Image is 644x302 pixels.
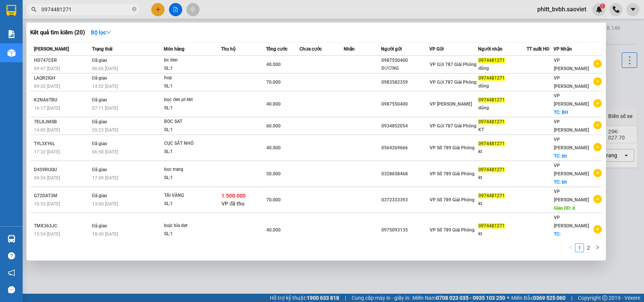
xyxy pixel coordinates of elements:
h3: Kết quả tìm kiếm ( 20 ) [30,29,85,37]
div: SL: 1 [164,200,221,208]
div: SL: 1 [164,126,221,134]
span: 20:23 [DATE] [92,127,118,133]
span: 10:55 [DATE] [34,201,60,207]
li: 2 [584,243,593,252]
li: Previous Page [566,243,575,252]
span: 13:00 [DATE] [92,201,118,207]
span: VP đã thu [221,201,244,207]
span: 40.000 [266,101,281,107]
span: VP [PERSON_NAME] [554,189,589,202]
span: Tổng cước [266,46,287,52]
a: 2 [584,244,593,252]
span: 16:17 [DATE] [34,106,60,111]
span: VP Số 789 Giải Phóng [430,145,475,150]
li: 1 [575,243,584,252]
span: VP Số 789 Giải Phóng [430,197,475,202]
span: right [595,245,600,250]
div: TMX363JC [34,222,90,230]
div: K2NA6TBU [34,96,90,104]
span: 18:40 [DATE] [92,231,118,237]
span: 0974481271 [478,223,505,228]
span: 09:20 [DATE] [34,84,60,89]
div: SL: 1 [164,174,221,182]
div: 0328658468 [381,170,429,178]
span: VP Số 789 Giải Phóng [430,227,475,233]
span: 40.000 [266,62,281,67]
span: left [568,245,573,250]
div: SL: 1 [164,64,221,73]
span: [PERSON_NAME] [34,46,69,52]
div: kt [478,200,526,208]
span: 0974481271 [478,141,505,146]
span: close-circle [132,6,137,13]
span: plus-circle [593,60,602,68]
div: HD747CER [34,57,90,64]
span: Chưa cước [300,46,322,52]
div: 0987550400 [381,100,429,108]
div: D459RUQU [34,166,90,174]
div: dũng [478,104,526,112]
span: 09:47 [DATE] [34,66,60,71]
span: plus-circle [593,225,602,233]
span: Đã giao [92,167,108,172]
span: 14:00 [DATE] [34,127,60,133]
span: VP [PERSON_NAME] [430,101,472,107]
input: Tìm tên, số ĐT hoặc mã đơn [41,5,131,14]
span: Giao DĐ: d [554,205,575,211]
span: TC: BH [554,110,568,115]
span: TC: [PERSON_NAME] [554,231,589,245]
span: Đã giao [92,119,108,124]
div: CỤC SẮT NHỎ [164,140,221,148]
span: close-circle [132,7,137,11]
span: Nhãn [344,46,355,52]
span: 15:54 [DATE] [34,231,60,237]
div: SL: 1 [164,104,221,112]
div: DƯƠNG [381,64,429,72]
span: Người gửi [381,46,402,52]
span: VP [PERSON_NAME] [554,215,589,228]
span: 40.000 [266,145,281,150]
div: SL: 1 [164,230,221,238]
span: Đã giao [92,58,108,63]
span: VP Gửi [429,46,444,52]
img: logo-vxr [6,5,16,16]
span: 0974481271 [478,97,505,103]
div: 0983582359 [381,78,429,86]
span: message [8,286,15,293]
button: left [566,243,575,252]
div: kt [478,230,526,238]
span: Đã giao [92,75,108,81]
img: solution-icon [8,30,15,38]
div: BOC SAT [164,118,221,126]
button: right [593,243,602,252]
span: VP [PERSON_NAME] [554,93,589,107]
img: warehouse-icon [8,235,15,243]
div: KT [478,126,526,134]
div: G72DAT3M [34,192,90,200]
div: 0975093135 [381,226,429,234]
span: plus-circle [593,121,602,129]
span: 40.000 [266,227,281,233]
div: 0934852054 [381,122,429,130]
span: 0974481271 [478,167,505,172]
span: Người nhận [478,46,503,52]
span: Đã giao [92,97,108,103]
span: question-circle [8,252,15,259]
span: plus-circle [593,99,602,107]
div: bojc bìa dẹt [164,222,221,230]
span: Thu hộ [221,46,235,52]
span: down [106,30,111,35]
span: 17:49 [DATE] [92,175,118,181]
span: 1.500.000 [221,193,246,199]
div: 7ELXJMSB [34,118,90,126]
div: bọc đen pt kkt [164,96,221,104]
span: 06:06 [DATE] [92,66,118,71]
span: 14:52 [DATE] [92,84,118,89]
div: SL: 1 [164,148,221,156]
span: Đã giao [92,223,108,228]
span: 09:34 [DATE] [34,175,60,181]
span: 0974481271 [478,119,505,124]
img: warehouse-icon [8,49,15,57]
span: 0974481271 [478,75,505,81]
a: 1 [575,244,584,252]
